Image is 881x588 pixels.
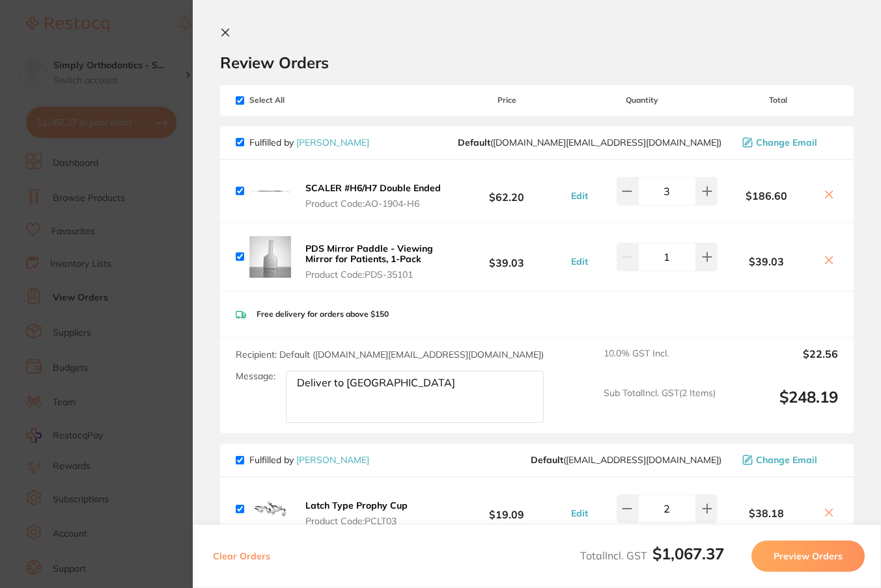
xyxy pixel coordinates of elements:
b: SCALER #H6/H7 Double Ended [305,182,441,194]
b: PDS Mirror Paddle - Viewing Mirror for Patients, 1-Pack [305,243,433,265]
a: [PERSON_NAME] [296,454,369,466]
button: PDS Mirror Paddle - Viewing Mirror for Patients, 1-Pack Product Code:PDS-35101 [301,243,447,280]
span: Product Code: PCLT03 [305,516,408,526]
p: Fulfilled by [249,137,369,148]
span: Total Incl. GST [580,549,724,562]
span: Select All [236,96,366,105]
b: $38.18 [718,507,815,519]
span: save@adamdental.com.au [531,455,721,465]
b: $39.03 [718,256,815,267]
span: Sub Total Incl. GST ( 2 Items) [604,388,716,423]
span: Change Email [756,455,817,465]
button: Edit [567,507,592,519]
b: $62.20 [447,179,567,203]
button: Latch Type Prophy Cup Product Code:PCLT03 [301,500,412,527]
span: 10.0 % GST Incl. [604,348,716,377]
img: NnM0OXB4aA [249,236,291,278]
p: Fulfilled by [249,455,369,465]
button: Change Email [738,137,838,148]
span: Recipient: Default ( [DOMAIN_NAME][EMAIL_ADDRESS][DOMAIN_NAME] ) [236,349,544,360]
b: Default [458,137,490,148]
button: Edit [567,190,592,202]
button: Clear Orders [209,541,274,572]
button: SCALER #H6/H7 Double Ended Product Code:AO-1904-H6 [301,182,445,209]
span: Total [718,96,838,105]
a: [PERSON_NAME] [296,137,369,148]
output: $248.19 [726,388,838,423]
span: Price [447,96,567,105]
span: Product Code: PDS-35101 [305,269,443,280]
textarea: Deliver to [GEOGRAPHIC_DATA] [286,371,544,423]
img: MXU4dXAxcw [249,170,291,212]
button: Change Email [738,454,838,466]
b: Latch Type Prophy Cup [305,500,408,511]
span: customer.care@henryschein.com.au [458,137,721,148]
b: $19.09 [447,497,567,521]
b: Default [531,454,563,466]
h2: Review Orders [220,53,854,72]
button: Edit [567,256,592,267]
b: $1,067.37 [652,544,724,563]
label: Message: [236,371,275,382]
span: Change Email [756,137,817,148]
p: Free delivery for orders above $150 [257,310,389,319]
output: $22.56 [726,348,838,377]
b: $186.60 [718,190,815,202]
button: Preview Orders [751,541,865,572]
b: $39.03 [447,245,567,269]
span: Quantity [567,96,718,105]
span: Product Code: AO-1904-H6 [305,198,441,209]
img: cDAzYTVqYg [249,488,291,529]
